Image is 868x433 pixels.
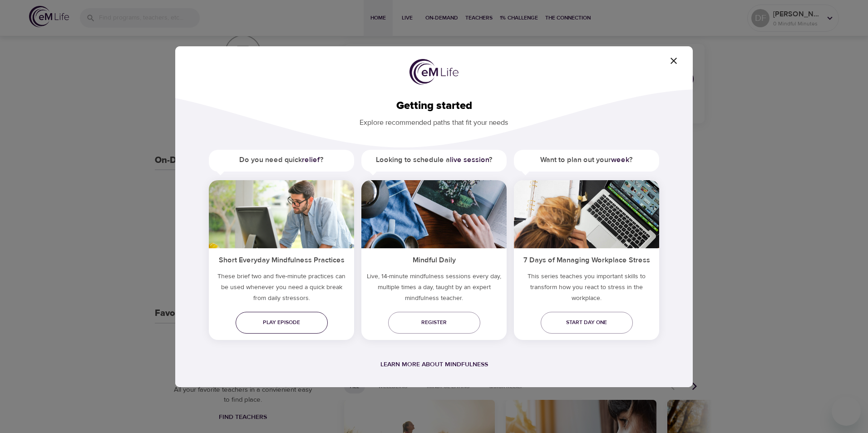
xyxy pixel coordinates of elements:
[209,248,354,271] h5: Short Everyday Mindfulness Practices
[514,248,659,271] h5: 7 Days of Managing Workplace Stress
[302,155,320,164] a: relief
[236,312,328,334] a: Play episode
[541,312,633,334] a: Start day one
[361,150,507,170] h5: Looking to schedule a ?
[190,112,678,128] p: Explore recommended paths that fit your needs
[514,180,659,248] img: ims
[380,360,488,369] a: Learn more about mindfulness
[514,150,659,170] h5: Want to plan out your ?
[450,155,489,164] a: live session
[395,318,473,327] span: Register
[209,150,354,170] h5: Do you need quick ?
[388,312,480,334] a: Register
[361,180,507,248] img: ims
[409,59,459,85] img: logo
[361,248,507,271] h5: Mindful Daily
[361,271,507,307] p: Live, 14-minute mindfulness sessions every day, multiple times a day, taught by an expert mindful...
[190,99,678,113] h2: Getting started
[243,318,321,327] span: Play episode
[209,180,354,248] img: ims
[209,271,354,307] h5: These brief two and five-minute practices can be used whenever you need a quick break from daily ...
[548,318,626,327] span: Start day one
[514,271,659,307] p: This series teaches you important skills to transform how you react to stress in the workplace.
[611,155,629,164] a: week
